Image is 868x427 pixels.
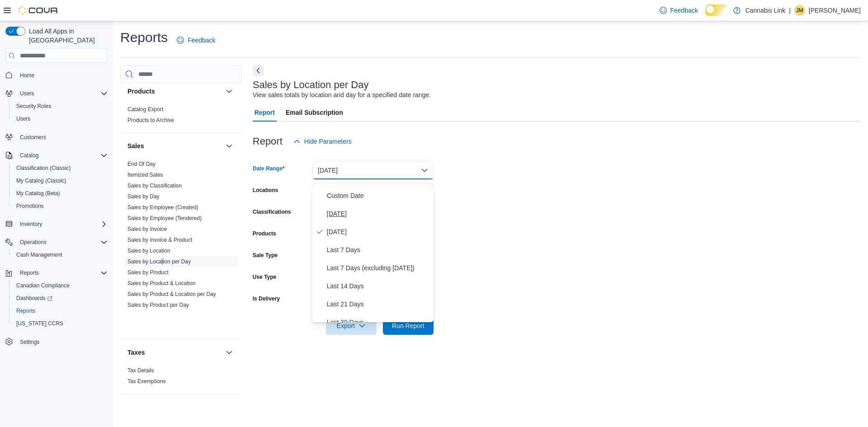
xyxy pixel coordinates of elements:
button: Reports [2,267,111,279]
h1: Reports [120,28,168,47]
span: Classification (Classic) [13,163,108,174]
button: Settings [2,335,111,348]
span: Feedback [188,36,215,45]
span: Sales by Invoice [127,225,167,233]
span: Last 7 Days [327,244,430,255]
a: Classification (Classic) [13,163,75,174]
a: Sales by Invoice & Product [127,237,192,243]
span: My Catalog (Classic) [16,177,66,184]
button: Reports [16,267,42,278]
img: Cova [18,6,59,15]
a: Home [16,70,38,81]
a: Products to Archive [127,117,174,123]
button: Cash Management [9,249,111,261]
span: Home [20,72,34,79]
span: Reports [16,267,108,278]
button: Inventory [16,219,46,230]
span: Promotions [13,201,108,211]
a: Sales by Location [127,248,170,254]
a: Sales by Invoice [127,226,167,232]
span: Sales by Product & Location per Day [127,291,216,298]
a: Sales by Product & Location [127,280,196,286]
a: Tax Exemptions [127,378,166,385]
button: Users [2,87,111,100]
button: Products [224,86,235,97]
label: Locations [253,187,278,194]
span: Export [331,317,371,335]
span: Report [255,103,275,122]
a: Sales by Location per Day [127,258,191,265]
span: Dark Mode [705,16,706,17]
span: Promotions [16,202,44,210]
span: Sales by Location per Day [127,258,191,265]
div: View sales totals by location and day for a specified date range. [253,90,431,100]
button: Users [9,113,111,125]
span: Inventory [16,219,108,230]
span: Hide Parameters [304,137,352,146]
span: My Catalog (Beta) [13,188,108,199]
span: My Catalog (Classic) [13,175,108,186]
button: Catalog [16,150,42,161]
span: Email Subscription [286,103,343,122]
span: Sales by Employee (Tendered) [127,215,202,222]
button: Operations [16,237,50,248]
a: Itemized Sales [127,172,163,178]
span: Sales by Invoice & Product [127,236,192,244]
button: [US_STATE] CCRS [9,317,111,330]
a: Dashboards [13,293,56,304]
button: Canadian Compliance [9,279,111,292]
div: Jewel MacDonald [794,5,805,16]
span: End Of Day [127,160,156,168]
span: Tax Exemptions [127,378,166,385]
div: Products [120,104,242,133]
label: Sale Type [253,252,278,259]
span: Operations [20,239,47,246]
a: Dashboards [9,292,111,305]
span: Catalog [16,150,108,161]
span: Security Roles [16,103,51,110]
button: My Catalog (Beta) [9,187,111,200]
span: Sales by Product & Location [127,280,196,287]
button: Customers [2,131,111,144]
a: Sales by Product & Location per Day [127,291,216,297]
a: Tax Details [127,367,154,374]
button: Products [127,87,222,96]
div: Sales [120,159,242,339]
button: My Catalog (Classic) [9,174,111,187]
label: Use Type [253,273,276,281]
div: Select listbox [312,187,434,322]
label: Is Delivery [253,295,280,302]
span: Last 7 Days (excluding [DATE]) [327,263,430,273]
button: Taxes [224,347,235,358]
a: Promotions [13,201,47,211]
a: Canadian Compliance [13,280,73,291]
span: Users [16,88,108,99]
button: Catalog [2,149,111,162]
a: End Of Day [127,161,156,167]
a: Sales by Employee (Created) [127,204,198,211]
h3: Sales by Location per Day [253,80,369,90]
span: Canadian Compliance [16,282,70,289]
span: Feedback [670,6,698,15]
button: [DATE] [312,161,434,179]
span: Sales by Product per Day [127,301,189,309]
span: Reports [13,305,108,316]
a: Feedback [173,31,219,49]
button: Export [326,317,377,335]
span: [DATE] [327,226,430,237]
a: Sales by Day [127,193,160,200]
label: Classifications [253,208,291,216]
span: Last 21 Days [327,299,430,310]
span: Load All Apps in [GEOGRAPHIC_DATA] [25,27,108,45]
span: Users [20,90,34,97]
span: Catalog [20,152,38,159]
button: Classification (Classic) [9,162,111,174]
span: Sales by Product [127,269,169,276]
h3: Products [127,87,155,96]
span: [US_STATE] CCRS [16,320,63,327]
h3: Report [253,136,283,147]
button: Hide Parameters [290,132,355,150]
a: Cash Management [13,249,66,260]
p: [PERSON_NAME] [809,5,861,16]
a: Customers [16,132,50,143]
